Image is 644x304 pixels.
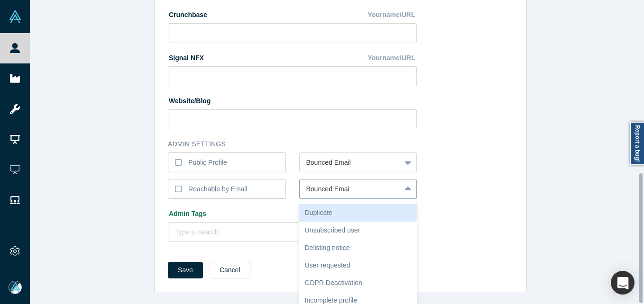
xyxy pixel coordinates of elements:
[299,274,417,292] div: GDPR Deactivation
[168,93,211,106] label: Website/Blog
[299,204,417,222] div: Duplicate
[9,10,22,23] img: Alchemist Vault Logo
[168,7,207,20] label: Crunchbase
[188,184,248,194] div: Reachable by Email
[168,139,417,149] h3: Admin Settings
[368,7,417,23] div: Yourname/URL
[168,262,203,278] button: Save
[368,50,417,66] div: Yourname/URL
[188,158,227,168] div: Public Profile
[299,257,417,274] div: User requested
[9,281,22,294] img: Mia Scott's Account
[168,50,204,63] label: Signal NFX
[630,122,644,165] a: Report a bug!
[299,239,417,257] div: Delisting notice
[299,222,417,239] div: Unsubscribed user
[210,262,250,278] button: Cancel
[168,206,417,219] label: Admin Tags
